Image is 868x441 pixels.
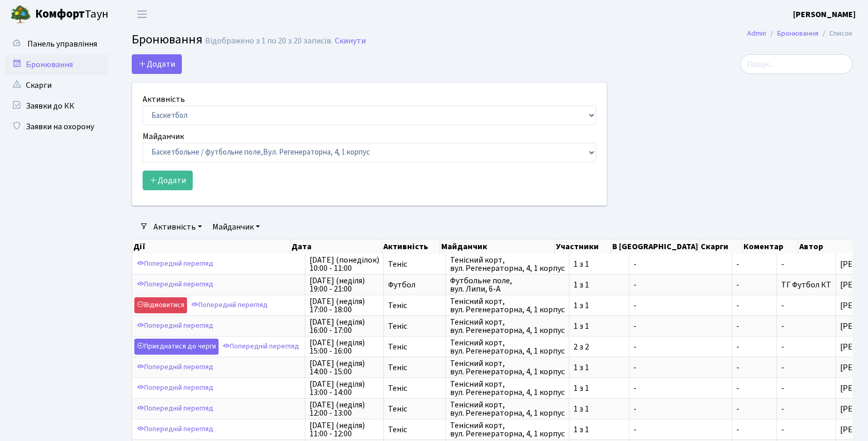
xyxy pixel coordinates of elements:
[132,239,290,254] th: Дії
[309,359,379,376] span: [DATE] (неділя) 14:00 - 15:00
[633,322,727,330] span: -
[781,279,831,291] span: ТГ Футбол КТ
[633,281,727,289] span: -
[574,281,625,289] span: 1 з 1
[633,405,727,413] span: -
[450,421,565,438] span: Тенісний корт, вул. Регенераторна, 4, 1 корпус
[134,380,216,396] a: Попередній перегляд
[781,341,784,353] span: -
[309,318,379,334] span: [DATE] (неділя) 16:00 - 17:00
[781,403,784,415] span: -
[736,405,772,413] span: -
[388,384,441,392] span: Теніс
[309,401,379,417] span: [DATE] (неділя) 12:00 - 13:00
[555,239,611,254] th: Участники
[736,384,772,392] span: -
[777,28,818,39] a: Бронювання
[143,130,184,143] label: Майданчик
[134,297,187,313] a: Відмовитися
[208,218,264,236] a: Майданчик
[781,383,784,394] span: -
[633,363,727,372] span: -
[793,8,856,21] a: [PERSON_NAME]
[149,218,206,236] a: Активність
[35,6,85,22] b: Комфорт
[335,36,366,46] a: Скинути
[450,339,565,355] span: Тенісний корт, вул. Регенераторна, 4, 1 корпус
[220,339,302,355] a: Попередній перегляд
[633,301,727,310] span: -
[793,9,856,20] b: [PERSON_NAME]
[143,171,193,190] button: Додати
[574,384,625,392] span: 1 з 1
[781,258,784,270] span: -
[736,363,772,372] span: -
[27,38,97,50] span: Панель управління
[388,322,441,330] span: Теніс
[134,277,216,293] a: Попередній перегляд
[747,28,766,39] a: Admin
[450,318,565,334] span: Тенісний корт, вул. Регенераторна, 4, 1 корпус
[35,6,109,23] span: Таун
[134,256,216,272] a: Попередній перегляд
[134,339,219,355] a: Приєднатися до черги
[132,54,182,74] button: Додати
[574,260,625,268] span: 1 з 1
[450,380,565,397] span: Тенісний корт, вул. Регенераторна, 4, 1 корпус
[189,297,270,313] a: Попередній перегляд
[388,301,441,310] span: Теніс
[129,6,155,23] button: Переключити навігацію
[732,23,868,44] nav: breadcrumb
[781,300,784,311] span: -
[574,343,625,351] span: 2 з 2
[5,75,109,96] a: Скарги
[5,96,109,116] a: Заявки до КК
[143,93,185,105] label: Активність
[205,36,333,46] div: Відображено з 1 по 20 з 20 записів.
[132,31,203,49] span: Бронювання
[388,343,441,351] span: Теніс
[736,322,772,330] span: -
[134,421,216,437] a: Попередній перегляд
[290,239,382,254] th: Дата
[742,239,798,254] th: Коментар
[134,359,216,375] a: Попередній перегляд
[5,54,109,75] a: Бронювання
[574,301,625,310] span: 1 з 1
[450,401,565,417] span: Тенісний корт, вул. Регенераторна, 4, 1 корпус
[633,384,727,392] span: -
[781,362,784,373] span: -
[700,239,742,254] th: Скарги
[440,239,555,254] th: Майданчик
[611,239,700,254] th: В [GEOGRAPHIC_DATA]
[740,54,853,74] input: Пошук...
[450,297,565,314] span: Тенісний корт, вул. Регенераторна, 4, 1 корпус
[781,321,784,332] span: -
[309,297,379,314] span: [DATE] (неділя) 17:00 - 18:00
[5,116,109,137] a: Заявки на охорону
[309,421,379,438] span: [DATE] (неділя) 11:00 - 12:00
[574,425,625,434] span: 1 з 1
[736,301,772,310] span: -
[574,322,625,330] span: 1 з 1
[388,363,441,372] span: Теніс
[633,260,727,268] span: -
[388,425,441,434] span: Теніс
[134,318,216,334] a: Попередній перегляд
[736,343,772,351] span: -
[10,4,31,25] img: logo.png
[450,277,565,293] span: Футбольне поле, вул. Липи, 6-А
[388,260,441,268] span: Теніс
[309,339,379,355] span: [DATE] (неділя) 15:00 - 16:00
[574,405,625,413] span: 1 з 1
[309,256,379,272] span: [DATE] (понеділок) 10:00 - 11:00
[781,424,784,435] span: -
[382,239,440,254] th: Активність
[309,380,379,397] span: [DATE] (неділя) 13:00 - 14:00
[5,34,109,54] a: Панель управління
[388,405,441,413] span: Теніс
[450,256,565,272] span: Тенісний корт, вул. Регенераторна, 4, 1 корпус
[736,281,772,289] span: -
[633,343,727,351] span: -
[309,277,379,293] span: [DATE] (неділя) 19:00 - 21:00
